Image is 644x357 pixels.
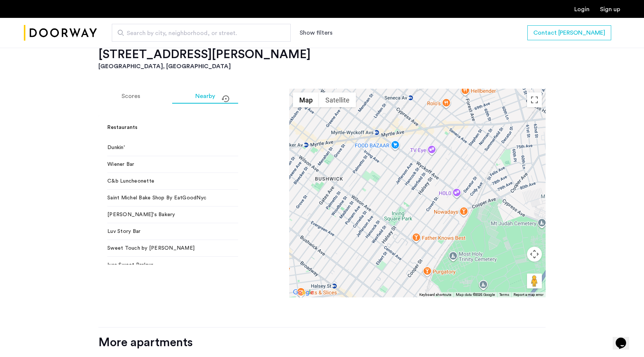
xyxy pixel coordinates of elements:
div: Restaurants [98,139,284,313]
input: Apartment Search [112,24,291,42]
div: 4 min walk [227,211,275,218]
div: 4 min walk [227,244,275,252]
a: Terms (opens in new tab) [499,292,509,297]
span: C&b Luncheonette [107,177,221,185]
mat-expansion-panel-header: Restaurants [98,116,284,139]
button: Drag Pegman onto the map to open Street View [527,274,542,288]
img: logo [24,19,97,47]
span: Search by city, neighborhood, or street. [127,29,270,38]
span: Wiener Bar [107,161,221,168]
a: Open this area in Google Maps (opens a new window) [291,288,316,297]
div: 3 min walk [227,144,275,151]
mat-panel-title: Restaurants [107,124,266,132]
span: Nearby [195,93,215,99]
span: Sweet Touch by [PERSON_NAME] [107,244,221,252]
div: 4 min walk [227,228,275,235]
h2: [STREET_ADDRESS][PERSON_NAME] [98,47,546,62]
div: 3 min walk [227,177,275,185]
span: Luv Story Bar [107,228,221,235]
button: Map camera controls [527,247,542,262]
button: Keyboard shortcuts [419,292,451,297]
span: Scores [121,93,140,99]
a: Registration [600,6,620,12]
span: Contact [PERSON_NAME] [533,28,605,37]
h3: [GEOGRAPHIC_DATA], [GEOGRAPHIC_DATA] [98,62,546,71]
a: Cazamio Logo [24,19,97,47]
button: Show street map [293,92,319,107]
a: Report a map error [514,292,543,297]
span: Dunkin' [107,144,221,151]
button: Show or hide filters [300,28,332,37]
span: [PERSON_NAME]'s Bakery [107,211,221,218]
div: 4 min walk [227,261,275,269]
span: Ivas Sweet Parlour [107,261,221,269]
button: Toggle fullscreen view [527,92,542,107]
div: 3 min walk [227,161,275,168]
span: Map data ©2025 Google [456,293,495,297]
div: 4 min walk [227,194,275,202]
span: Saint Michel Bake Shop By EatGoodNyc [107,194,221,202]
a: Login [574,6,590,12]
button: button [527,25,611,40]
div: More apartments [98,335,546,350]
button: Show satellite imagery [319,92,356,107]
iframe: chat widget [613,327,637,350]
img: Google [291,288,316,297]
